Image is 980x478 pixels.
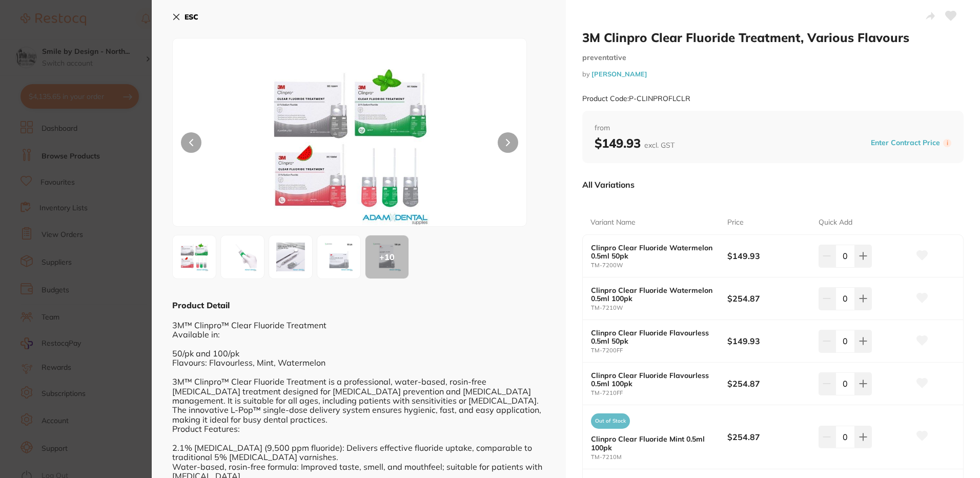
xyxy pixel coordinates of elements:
[582,94,690,103] small: Product Code: P-CLINPROFLCLR
[591,305,727,311] small: TM-7210W
[727,431,809,443] b: $254.87
[591,70,647,78] a: [PERSON_NAME]
[591,347,727,354] small: TM-7200FF
[595,123,951,133] span: from
[45,163,182,224] div: Simply reply to this message and we’ll be in touch to guide you through these next steps. We are ...
[727,250,809,262] b: $149.93
[582,53,964,62] small: preventative
[45,180,182,189] p: Message from Restocq, sent 7m ago
[582,180,635,190] p: All Variations
[591,262,727,269] small: TM-7200W
[45,22,182,176] div: Message content
[172,8,198,26] button: ESC
[582,70,964,78] small: by
[727,217,744,228] p: Price
[591,244,714,260] b: Clinpro Clear Fluoride Watermelon 0.5ml 50pk
[23,25,39,41] img: Profile image for Restocq
[591,413,630,429] span: Out of Stock
[595,135,675,151] b: $149.93
[591,371,714,388] b: Clinpro Clear Fluoride Flavourless 0.5ml 100pk
[943,139,951,147] label: i
[243,64,456,226] img: Zw
[365,235,409,279] button: +10
[15,15,190,196] div: message notification from Restocq, 7m ago. Hi omer, Starting 11 August, we’re making some updates...
[727,378,809,389] b: $254.87
[582,30,964,45] h2: 3M Clinpro Clear Fluoride Treatment, Various Flavours
[727,335,809,347] b: $149.93
[172,300,230,310] b: Product Detail
[176,238,213,275] img: Zw
[644,141,675,150] span: excl. GST
[272,238,309,275] img: anBn
[591,390,727,396] small: TM-7210FF
[591,454,727,461] small: TM-7210M
[365,235,409,278] div: + 10
[591,329,714,345] b: Clinpro Clear Fluoride Flavourless 0.5ml 50pk
[819,217,852,228] p: Quick Add
[224,238,261,275] img: anBn
[590,217,636,228] p: Variant Name
[45,22,182,103] div: Hi [PERSON_NAME], Starting [DATE], we’re making some updates to our product offerings on the Rest...
[591,435,714,451] b: Clinpro Clear Fluoride Mint 0.5ml 100pk
[727,293,809,304] b: $254.87
[45,108,182,158] div: We’re committed to ensuring a smooth transition for you! Our team is standing by to help you with...
[591,286,714,303] b: Clinpro Clear Fluoride Watermelon 0.5ml 100pk
[185,12,198,22] b: ESC
[868,138,943,148] button: Enter Contract Price
[320,238,357,275] img: MDBGRi5qcGc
